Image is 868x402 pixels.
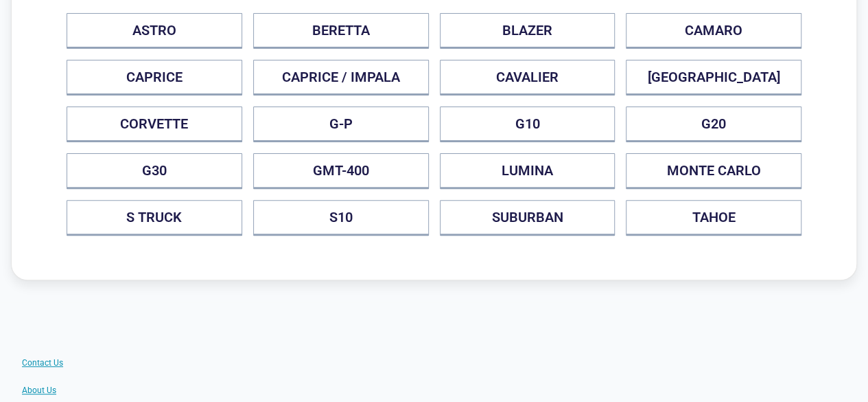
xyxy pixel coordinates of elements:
button: CAPRICE [67,60,242,96]
button: S TRUCK [67,200,242,236]
button: G20 [626,107,801,142]
button: ASTRO [67,13,242,49]
button: GMT-400 [253,153,429,189]
button: SUBURBAN [440,200,615,236]
button: LUMINA [440,153,615,189]
button: G10 [440,107,615,142]
button: BERETTA [253,13,429,49]
button: BLAZER [440,13,615,49]
button: CORVETTE [67,107,242,142]
button: TAHOE [626,200,801,236]
a: Contact Us [22,357,63,368]
button: G30 [67,153,242,189]
button: S10 [253,200,429,236]
a: About Us [22,385,56,396]
button: CAVALIER [440,60,615,96]
button: G-P [253,107,429,142]
button: MONTE CARLO [626,153,801,189]
button: CAPRICE / IMPALA [253,60,429,96]
button: [GEOGRAPHIC_DATA] [626,60,801,96]
button: CAMARO [626,13,801,49]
